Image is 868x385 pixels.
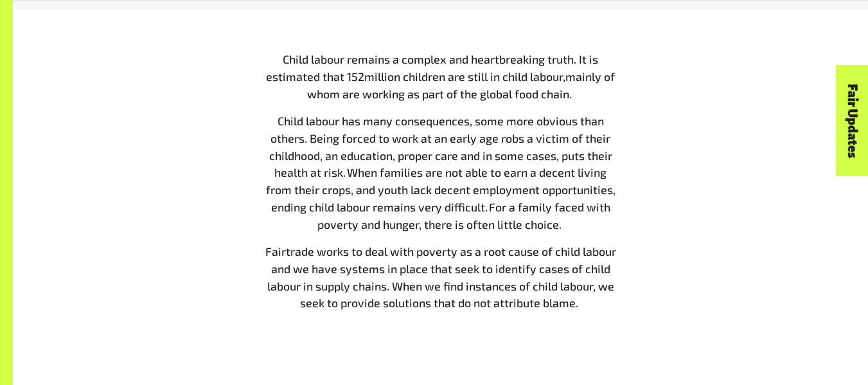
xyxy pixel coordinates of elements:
[364,69,565,84] span: million children are still in child labour,
[266,114,616,231] span: Child labour has many consequences, some more obvious than others. Being forced to work at an ear...
[265,244,616,310] span: Fairtrade works to deal with poverty as a root cause of child labour and we have systems in place...
[351,69,364,84] span: 52
[266,52,598,84] span: Child labour remains a complex and heartbreaking truth. It is estimated that 1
